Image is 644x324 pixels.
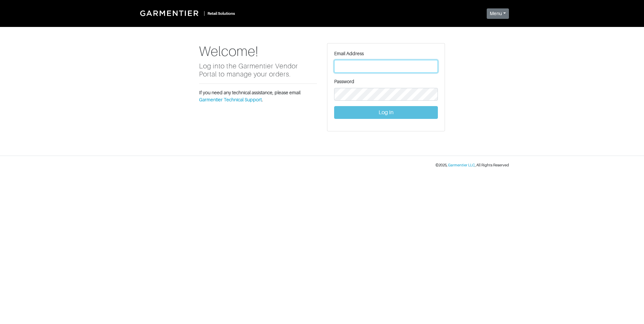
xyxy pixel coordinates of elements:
[487,8,509,19] button: Menu
[204,10,205,17] div: |
[199,97,262,102] a: Garmentier Technical Support
[199,62,317,78] h5: Log into the Garmentier Vendor Portal to manage your orders.
[199,43,317,59] h1: Welcome!
[334,50,364,57] label: Email Address
[199,89,317,103] p: If you need any technical assistance, please email .
[436,163,509,167] small: © 2025 , , All Rights Reserved
[207,11,235,15] small: Retail Solutions
[334,78,354,85] label: Password
[135,5,238,21] a: |Retail Solutions
[334,106,438,119] button: Log In
[136,7,204,20] img: Garmentier
[448,163,475,167] a: Garmentier LLC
